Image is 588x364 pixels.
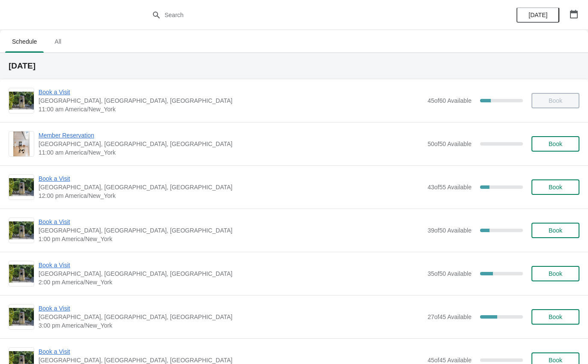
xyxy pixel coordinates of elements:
span: Book a Visit [39,218,423,226]
button: Book [531,309,579,325]
span: 45 of 45 Available [427,357,472,364]
span: 3:00 pm America/New_York [39,321,423,330]
span: Book a Visit [39,304,423,313]
button: Book [531,223,579,238]
button: Book [531,179,579,195]
span: [GEOGRAPHIC_DATA], [GEOGRAPHIC_DATA], [GEOGRAPHIC_DATA] [39,269,423,278]
span: 11:00 am America/New_York [39,105,423,113]
h2: [DATE] [9,62,579,70]
span: 45 of 60 Available [427,97,472,104]
span: Book a Visit [39,261,423,269]
span: 11:00 am America/New_York [39,148,423,157]
span: Schedule [5,34,44,49]
span: Book [549,313,562,320]
span: 12:00 pm America/New_York [39,191,423,200]
span: [GEOGRAPHIC_DATA], [GEOGRAPHIC_DATA], [GEOGRAPHIC_DATA] [39,96,423,105]
span: Book [549,184,562,191]
button: Book [531,266,579,281]
img: Book a Visit | The Noguchi Museum, 33rd Road, Queens, NY, USA | 11:00 am America/New_York [9,92,34,110]
img: Book a Visit | The Noguchi Museum, 33rd Road, Queens, NY, USA | 12:00 pm America/New_York [9,178,34,196]
img: Book a Visit | The Noguchi Museum, 33rd Road, Queens, NY, USA | 1:00 pm America/New_York [9,221,34,239]
span: Book [549,270,562,277]
img: Member Reservation | The Noguchi Museum, 33rd Road, Queens, NY, USA | 11:00 am America/New_York [13,131,30,156]
span: 2:00 pm America/New_York [39,278,423,286]
button: [DATE] [516,7,559,23]
span: [GEOGRAPHIC_DATA], [GEOGRAPHIC_DATA], [GEOGRAPHIC_DATA] [39,183,423,191]
img: Book a Visit | The Noguchi Museum, 33rd Road, Queens, NY, USA | 2:00 pm America/New_York [9,265,34,283]
span: Book a Visit [39,88,423,96]
span: [GEOGRAPHIC_DATA], [GEOGRAPHIC_DATA], [GEOGRAPHIC_DATA] [39,226,423,235]
span: Book [549,227,562,234]
img: Book a Visit | The Noguchi Museum, 33rd Road, Queens, NY, USA | 3:00 pm America/New_York [9,308,34,326]
span: 50 of 50 Available [427,140,472,147]
span: [GEOGRAPHIC_DATA], [GEOGRAPHIC_DATA], [GEOGRAPHIC_DATA] [39,140,423,148]
span: All [47,34,69,49]
button: Book [531,136,579,152]
span: 39 of 50 Available [427,227,472,234]
span: 43 of 55 Available [427,184,472,191]
span: Book [549,140,562,147]
span: [DATE] [528,12,547,18]
span: Member Reservation [39,131,423,140]
span: 35 of 50 Available [427,270,472,277]
span: Book [549,357,562,364]
span: Book a Visit [39,174,423,183]
span: 1:00 pm America/New_York [39,235,423,243]
span: 27 of 45 Available [427,313,472,320]
span: Book a Visit [39,347,423,356]
input: Search [164,7,441,23]
span: [GEOGRAPHIC_DATA], [GEOGRAPHIC_DATA], [GEOGRAPHIC_DATA] [39,313,423,321]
